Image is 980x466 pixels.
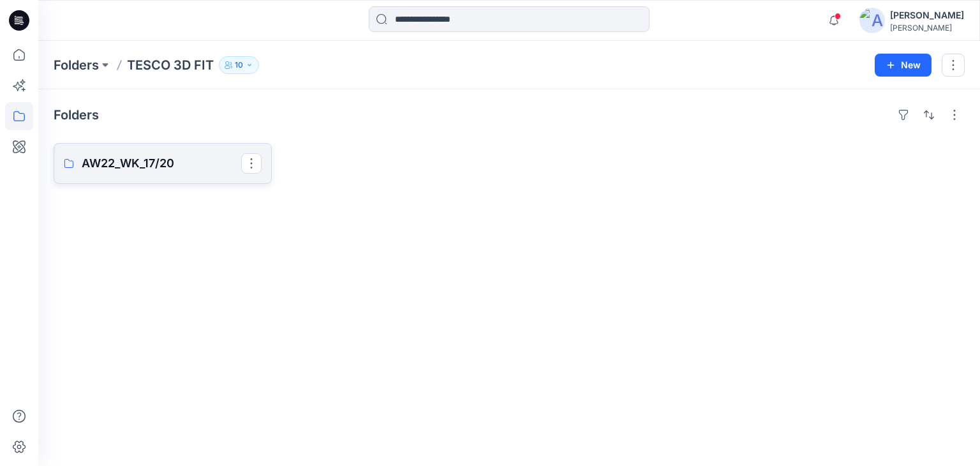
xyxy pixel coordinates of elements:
button: New [875,54,932,77]
img: avatar [859,8,885,33]
a: AW22_WK_17/20 [54,143,272,184]
p: TESCO 3D FIT [127,56,214,74]
div: [PERSON_NAME] [890,23,964,33]
h4: Folders [54,107,99,123]
div: [PERSON_NAME] [890,8,964,23]
button: 10 [219,56,259,74]
a: Folders [54,56,99,74]
p: AW22_WK_17/20 [82,154,241,172]
p: 10 [235,58,243,72]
